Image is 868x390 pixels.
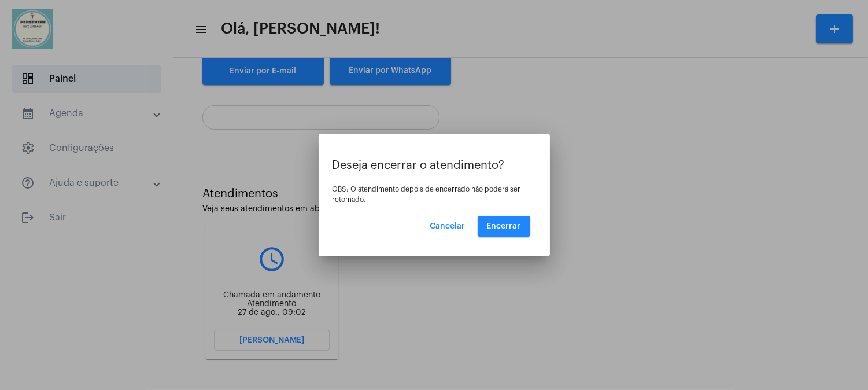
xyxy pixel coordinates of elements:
[478,216,530,237] button: Encerrar
[430,222,466,230] span: Cancelar
[421,216,475,237] button: Cancelar
[333,159,536,172] p: Deseja encerrar o atendimento?
[487,222,521,230] span: Encerrar
[333,186,521,203] span: OBS: O atendimento depois de encerrado não poderá ser retomado.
